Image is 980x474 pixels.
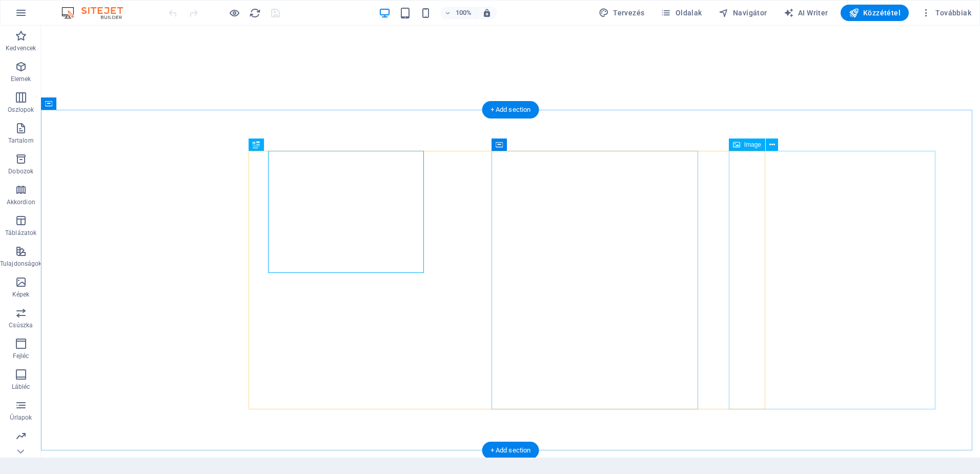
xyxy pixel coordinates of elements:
button: Oldalak [657,5,706,21]
div: + Add section [482,442,539,459]
p: Akkordion [7,198,35,206]
p: Marketing [7,444,35,452]
span: Közzététel [849,8,901,18]
i: Átméretezés esetén automatikusan beállítja a nagyítási szintet a választott eszköznek megfelelően. [482,8,492,17]
span: Tervezés [599,8,645,18]
button: Kattintson ide az előnézeti módból való kilépéshez és a szerkesztés folytatásához [228,7,240,19]
button: Közzététel [841,5,909,21]
p: Fejléc [13,352,29,360]
div: Tervezés (Ctrl+Alt+Y) [595,5,649,21]
p: Űrlapok [10,413,32,422]
button: AI Writer [780,5,832,21]
p: Elemek [11,75,31,83]
p: Tartalom [8,136,34,145]
button: Továbbiak [917,5,975,21]
p: Lábléc [12,383,30,391]
div: + Add section [482,101,539,118]
p: Képek [12,290,30,299]
h6: 100% [456,7,472,19]
p: Kedvencek [6,44,36,52]
button: reload [249,7,261,19]
img: Editor Logo [59,7,136,19]
p: Csúszka [9,321,33,329]
span: Image [744,142,761,148]
span: Oldalak [661,8,702,18]
p: Táblázatok [5,229,36,237]
p: Oszlopok [8,106,34,114]
span: Navigátor [719,8,767,18]
span: Továbbiak [921,8,971,18]
button: 100% [440,7,477,19]
i: Weboldal újratöltése [249,7,261,19]
span: AI Writer [784,8,828,18]
button: Tervezés [595,5,649,21]
button: Navigátor [714,5,771,21]
p: Dobozok [8,167,33,175]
